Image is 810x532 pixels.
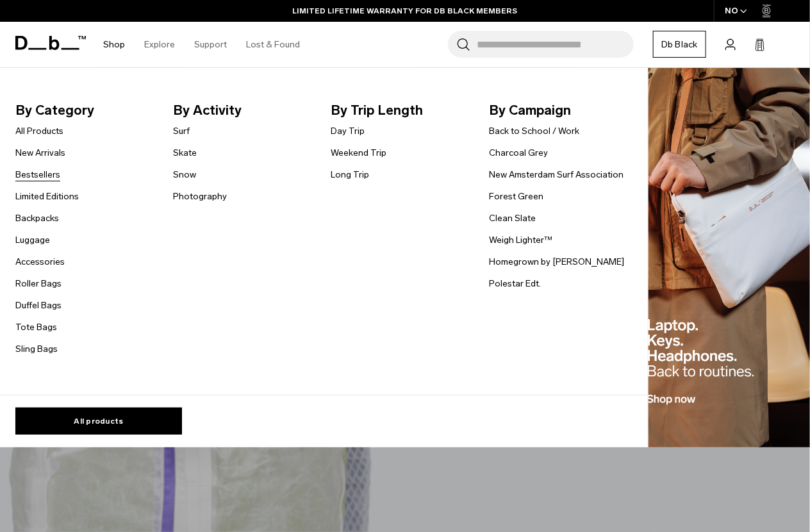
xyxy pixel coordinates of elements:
a: Roller Bags [15,277,62,290]
a: Luggage [15,233,50,247]
a: Surf [173,124,190,138]
a: Forest Green [489,190,543,203]
a: Weigh Lighter™ [489,233,552,247]
a: New Amsterdam Surf Association [489,168,624,181]
a: Shop [103,22,125,67]
nav: Main Navigation [94,22,310,67]
a: Back to School / Work [489,124,579,138]
a: Accessories [15,255,65,269]
a: Long Trip [331,168,370,181]
span: By Category [15,100,153,121]
span: By Campaign [489,100,626,121]
a: Sling Bags [15,342,58,356]
a: Snow [173,168,196,181]
a: Day Trip [331,124,365,138]
a: All products [15,408,182,435]
a: Skate [173,146,197,160]
a: Photography [173,190,227,203]
a: LIMITED LIFETIME WARRANTY FOR DB BLACK MEMBERS [293,5,518,17]
a: All Products [15,124,63,138]
a: Db Black [653,31,706,58]
a: Backpacks [15,212,59,225]
a: Charcoal Grey [489,146,548,160]
a: Clean Slate [489,212,536,225]
a: Weekend Trip [331,146,387,160]
a: Explore [144,22,175,67]
a: Tote Bags [15,320,57,334]
a: Support [194,22,227,67]
a: Lost & Found [246,22,300,67]
a: New Arrivals [15,146,65,160]
img: Db [649,68,810,448]
a: Bestsellers [15,168,60,181]
a: Limited Editions [15,190,79,203]
span: By Trip Length [331,100,468,121]
span: By Activity [173,100,310,121]
a: Duffel Bags [15,299,62,312]
a: Polestar Edt. [489,277,541,290]
a: Homegrown by [PERSON_NAME] [489,255,624,269]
